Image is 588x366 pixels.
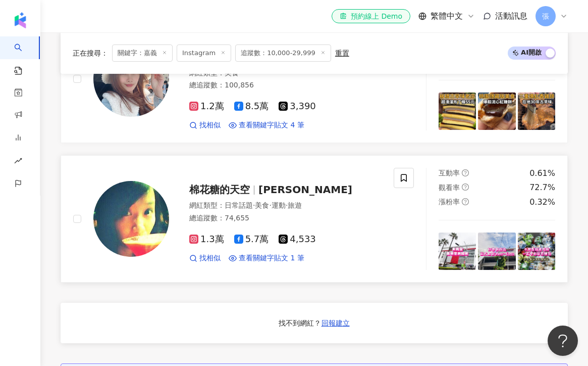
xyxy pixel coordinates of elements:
[529,168,555,179] div: 0.61%
[279,101,316,112] span: 3,390
[229,253,304,263] a: 查看關鍵字貼文 1 筆
[286,201,288,209] span: ·
[112,44,173,62] span: 關鍵字：嘉義
[61,15,568,143] a: KOL Avatar蹦啾＊[PERSON_NAME] La vie heureuse網紅類型：美食總追蹤數：100,8561.2萬8.5萬3,390找相似查看關鍵字貼文 4 筆互動率questi...
[335,49,349,57] div: 重置
[93,181,169,257] img: KOL Avatar
[542,11,549,22] span: 張
[239,253,304,263] span: 查看關鍵字貼文 1 筆
[199,253,221,263] span: 找相似
[93,41,169,117] img: KOL Avatar
[177,44,231,62] span: Instagram
[234,234,269,245] span: 5.7萬
[12,12,28,28] img: logo icon
[235,44,331,62] span: 追蹤數：10,000-29,999
[478,233,515,270] img: post-image
[548,326,578,356] iframe: Help Scout Beacon - Open
[288,201,302,209] span: 旅遊
[189,213,382,223] div: 總追蹤數 ： 74,655
[518,93,555,130] img: post-image
[253,201,255,209] span: ·
[61,155,568,283] a: KOL Avatar棉花糖的天空[PERSON_NAME]網紅類型：日常話題·美食·運動·旅遊總追蹤數：74,6551.3萬5.7萬4,533找相似查看關鍵字貼文 1 筆互動率question-...
[258,184,352,196] span: [PERSON_NAME]
[234,101,269,112] span: 8.5萬
[73,49,108,57] span: 正在搜尋 ：
[225,201,253,209] span: 日常話題
[340,11,402,21] div: 預約線上 Demo
[279,234,316,245] span: 4,533
[229,120,304,130] a: 查看關鍵字貼文 4 筆
[439,184,460,192] span: 觀看率
[439,198,460,206] span: 漲粉率
[462,169,469,176] span: question-circle
[518,233,555,270] img: post-image
[225,69,239,77] span: 美食
[322,319,350,327] span: 回報建立
[529,182,555,193] div: 72.7%
[279,318,321,329] div: 找不到網紅？
[189,101,224,112] span: 1.2萬
[14,36,34,76] a: search
[199,120,221,130] span: 找相似
[239,120,304,130] span: 查看關鍵字貼文 4 筆
[269,201,271,209] span: ·
[495,11,527,21] span: 活動訊息
[529,197,555,208] div: 0.32%
[478,93,515,130] img: post-image
[462,184,469,191] span: question-circle
[189,120,221,130] a: 找相似
[439,93,476,130] img: post-image
[462,198,469,205] span: question-circle
[189,201,382,211] div: 網紅類型 ：
[431,11,463,22] span: 繁體中文
[189,80,397,90] div: 總追蹤數 ： 100,856
[332,9,410,23] a: 預約線上 Demo
[189,253,221,263] a: 找相似
[189,234,224,245] span: 1.3萬
[14,151,22,173] span: rise
[439,169,460,177] span: 互動率
[439,233,476,270] img: post-image
[272,201,286,209] span: 運動
[321,315,350,331] button: 回報建立
[255,201,269,209] span: 美食
[189,184,250,196] span: 棉花糖的天空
